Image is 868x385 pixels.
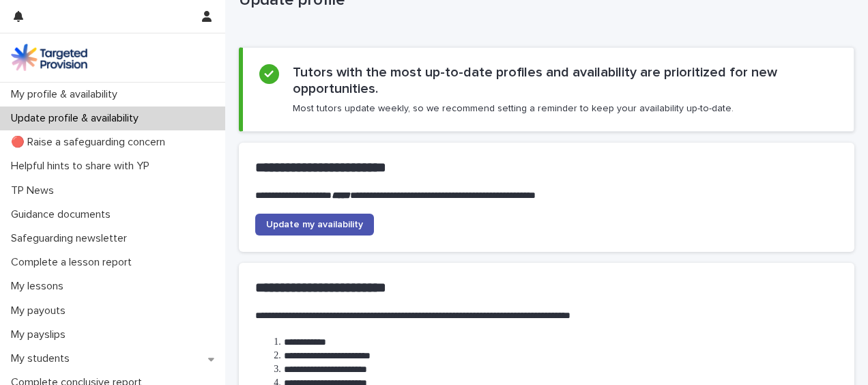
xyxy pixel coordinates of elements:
[293,64,837,97] h2: Tutors with the most up-to-date profiles and availability are prioritized for new opportunities.
[266,220,363,229] span: Update my availability
[5,208,121,221] p: Guidance documents
[11,44,87,71] img: M5nRWzHhSzIhMunXDL62
[5,136,176,149] p: 🔴 Raise a safeguarding concern
[5,304,76,317] p: My payouts
[5,280,74,293] p: My lessons
[5,160,160,173] p: Helpful hints to share with YP
[293,102,734,115] p: Most tutors update weekly, so we recommend setting a reminder to keep your availability up-to-date.
[255,214,374,236] a: Update my availability
[5,184,65,197] p: TP News
[5,232,138,245] p: Safeguarding newsletter
[5,88,128,101] p: My profile & availability
[5,256,143,269] p: Complete a lesson report
[5,352,81,365] p: My students
[5,328,76,341] p: My payslips
[5,112,149,125] p: Update profile & availability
